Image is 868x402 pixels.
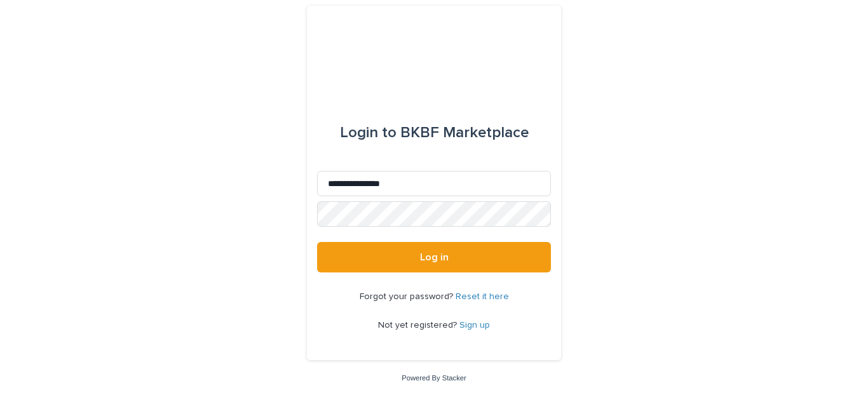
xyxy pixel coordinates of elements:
span: Forgot your password? [360,292,456,301]
div: BKBF Marketplace [340,115,529,151]
a: Sign up [459,321,490,330]
span: Not yet registered? [378,321,459,330]
button: Log in [317,242,551,272]
img: l65f3yHPToSKODuEVUav [370,36,498,74]
span: Log in [420,252,449,262]
a: Reset it here [456,292,509,301]
span: Login to [340,125,397,140]
a: Powered By Stacker [402,374,466,382]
